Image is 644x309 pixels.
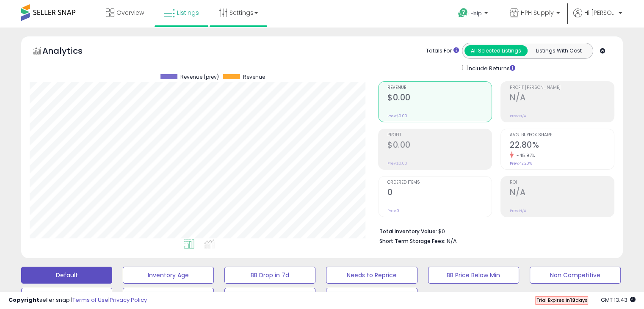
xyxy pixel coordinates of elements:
[458,8,468,18] i: Get Help
[514,152,535,159] small: -45.97%
[110,296,147,304] a: Privacy Policy
[180,74,219,80] span: Revenue (prev)
[510,208,526,213] small: Prev: N/A
[470,10,482,17] span: Help
[510,93,614,104] h2: N/A
[456,63,525,73] div: Include Returns
[510,180,614,185] span: ROI
[21,267,112,284] button: Default
[21,288,112,305] button: Top Sellers
[447,237,457,245] span: N/A
[510,188,614,199] h2: N/A
[224,288,315,305] button: Items Being Repriced
[527,45,590,56] button: Listings With Cost
[426,47,459,55] div: Totals For
[123,267,214,284] button: Inventory Age
[387,161,407,166] small: Prev: $0.00
[464,45,528,56] button: All Selected Listings
[428,267,519,284] button: BB Price Below Min
[510,140,614,152] h2: 22.80%
[326,267,417,284] button: Needs to Reprice
[451,1,496,28] a: Help
[243,74,265,80] span: Revenue
[387,86,492,90] span: Revenue
[387,208,399,213] small: Prev: 0
[387,140,492,152] h2: $0.00
[8,296,147,304] div: seller snap | |
[379,226,608,236] li: $0
[536,297,587,303] span: Trial Expires in days
[510,86,614,90] span: Profit [PERSON_NAME]
[387,188,492,199] h2: 0
[72,296,108,304] a: Terms of Use
[8,296,39,304] strong: Copyright
[326,288,417,305] button: 30 Day Decrease
[387,93,492,104] h2: $0.00
[387,180,492,185] span: Ordered Items
[42,45,99,59] h5: Analytics
[573,8,622,28] a: Hi [PERSON_NAME]
[387,133,492,138] span: Profit
[224,267,315,284] button: BB Drop in 7d
[123,288,214,305] button: Selling @ Max
[116,8,144,17] span: Overview
[177,8,199,17] span: Listings
[387,113,407,119] small: Prev: $0.00
[530,267,621,284] button: Non Competitive
[510,113,526,119] small: Prev: N/A
[601,296,636,304] span: 2025-08-17 13:43 GMT
[521,8,554,17] span: HPH Supply
[569,297,575,303] b: 13
[584,8,616,17] span: Hi [PERSON_NAME]
[510,161,532,166] small: Prev: 42.20%
[379,228,437,235] b: Total Inventory Value:
[510,133,614,138] span: Avg. Buybox Share
[379,237,445,245] b: Short Term Storage Fees:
